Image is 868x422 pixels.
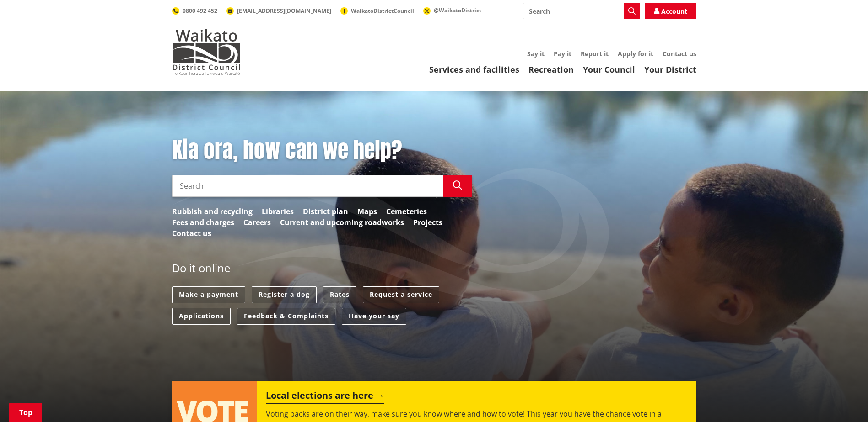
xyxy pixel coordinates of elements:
[386,206,427,217] a: Cemeteries
[527,49,545,58] a: Say it
[266,390,384,404] h2: Local elections are here
[528,64,574,75] a: Recreation
[357,206,377,217] a: Maps
[172,217,234,228] a: Fees and charges
[351,7,414,15] span: WaikatoDistrictCouncil
[583,64,635,75] a: Your Council
[423,6,481,14] a: @WaikatoDistrict
[172,228,211,239] a: Contact us
[434,6,481,14] span: @WaikatoDistrict
[237,308,335,325] a: Feedback & Complaints
[9,403,42,422] a: Top
[523,3,640,19] input: Search input
[262,206,294,217] a: Libraries
[340,7,414,15] a: WaikatoDistrictCouncil
[303,206,348,217] a: District plan
[618,49,653,58] a: Apply for it
[413,217,442,228] a: Projects
[252,286,317,303] a: Register a dog
[243,217,271,228] a: Careers
[172,262,230,278] h2: Do it online
[172,175,443,197] input: Search input
[172,29,241,75] img: Waikato District Council - Te Kaunihera aa Takiwaa o Waikato
[172,286,245,303] a: Make a payment
[323,286,356,303] a: Rates
[237,7,331,15] span: [EMAIL_ADDRESS][DOMAIN_NAME]
[172,206,253,217] a: Rubbish and recycling
[342,308,406,325] a: Have your say
[663,49,696,58] a: Contact us
[172,308,231,325] a: Applications
[280,217,404,228] a: Current and upcoming roadworks
[645,3,696,19] a: Account
[172,7,217,15] a: 0800 492 452
[226,7,331,15] a: [EMAIL_ADDRESS][DOMAIN_NAME]
[363,286,439,303] a: Request a service
[581,49,609,58] a: Report it
[554,49,571,58] a: Pay it
[644,64,696,75] a: Your District
[183,7,217,15] span: 0800 492 452
[172,137,472,164] h1: Kia ora, how can we help?
[429,64,519,75] a: Services and facilities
